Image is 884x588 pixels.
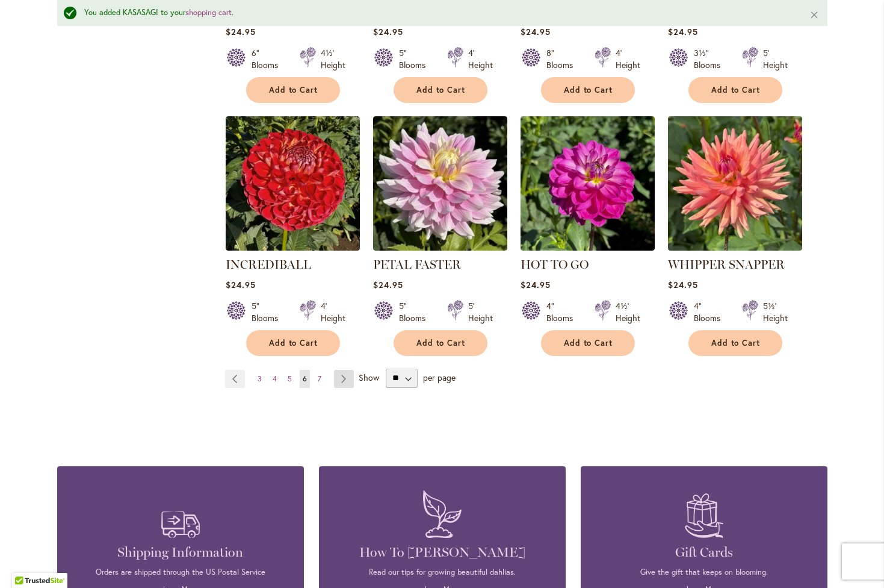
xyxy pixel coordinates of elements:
a: HOT TO GO [521,257,589,272]
p: Read our tips for growing beautiful dahlias. [337,567,548,578]
span: $24.95 [373,26,403,37]
span: Add to Cart [269,85,318,95]
img: WHIPPER SNAPPER [668,116,802,251]
div: 5" Blooms [252,300,285,324]
span: Add to Cart [711,85,761,95]
a: shopping cart [185,7,232,17]
button: Add to Cart [246,77,340,103]
span: Add to Cart [711,338,761,348]
a: INCREDIBALL [226,257,311,272]
span: Add to Cart [564,85,613,95]
span: $24.95 [668,26,698,37]
div: 4½' Height [321,47,345,71]
div: 3½" Blooms [694,47,728,71]
div: 4' Height [321,300,345,324]
iframe: Launch Accessibility Center [9,545,43,579]
span: $24.95 [226,279,256,290]
button: Add to Cart [246,330,340,356]
span: $24.95 [521,279,551,290]
div: 4½' Height [616,300,640,324]
div: 4" Blooms [694,300,728,324]
span: Add to Cart [416,85,466,95]
a: HOT TO GO [521,242,655,253]
button: Add to Cart [541,77,635,103]
div: 4' Height [468,47,493,71]
p: Orders are shipped through the US Postal Service [75,567,286,578]
h4: How To [PERSON_NAME] [337,544,548,561]
a: WHIPPER SNAPPER [668,242,802,253]
span: 5 [288,374,292,383]
span: $24.95 [373,279,403,290]
div: 5" Blooms [399,47,433,71]
a: PETAL FASTER [373,257,461,272]
a: 4 [270,370,280,388]
a: 7 [315,370,324,388]
a: PETAL FASTER [373,242,507,253]
p: Give the gift that keeps on blooming. [599,567,809,578]
span: per page [423,371,456,383]
span: Add to Cart [564,338,613,348]
img: PETAL FASTER [373,116,507,251]
span: $24.95 [226,26,256,37]
span: $24.95 [521,26,551,37]
button: Add to Cart [394,77,487,103]
h4: Gift Cards [599,544,809,561]
div: 5' Height [468,300,493,324]
span: $24.95 [668,279,698,290]
a: 3 [255,370,265,388]
div: 8" Blooms [546,47,580,71]
div: You added KASASAGI to your . [84,7,791,19]
button: Add to Cart [688,77,782,103]
div: 5' Height [763,47,788,71]
button: Add to Cart [541,330,635,356]
a: WHIPPER SNAPPER [668,257,785,272]
div: 4" Blooms [546,300,580,324]
div: 5" Blooms [399,300,433,324]
span: Add to Cart [416,338,466,348]
div: 6" Blooms [252,47,285,71]
a: Incrediball [226,242,360,253]
span: 4 [273,374,277,383]
span: 7 [318,374,321,383]
button: Add to Cart [394,330,487,356]
img: HOT TO GO [521,116,655,251]
span: Add to Cart [269,338,318,348]
span: 3 [258,374,262,383]
span: 6 [303,374,307,383]
a: 5 [285,370,295,388]
span: Show [359,371,379,383]
div: 5½' Height [763,300,788,324]
div: 4' Height [616,47,640,71]
h4: Shipping Information [75,544,286,561]
button: Add to Cart [688,330,782,356]
img: Incrediball [226,116,360,251]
